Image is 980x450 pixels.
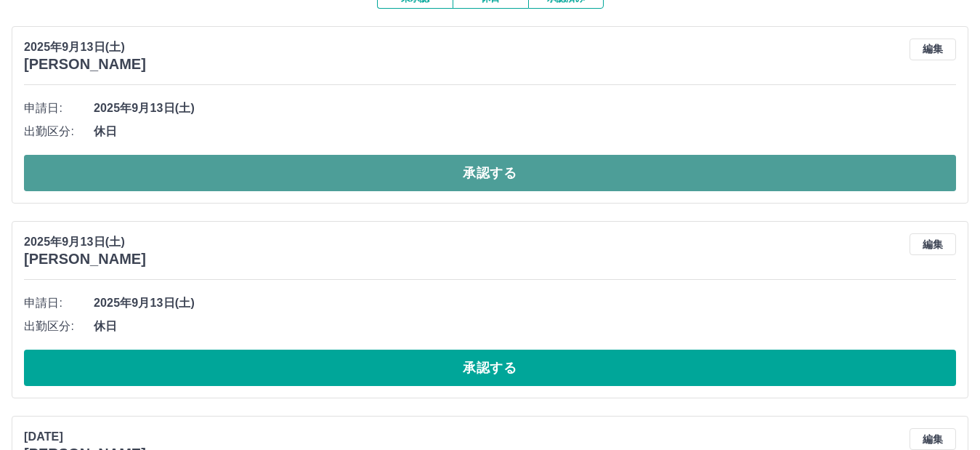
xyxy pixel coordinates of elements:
span: 申請日: [24,100,94,117]
p: [DATE] [24,428,146,446]
button: 承認する [24,155,956,191]
span: 休日 [94,123,956,140]
h3: [PERSON_NAME] [24,56,146,73]
span: 休日 [94,318,956,335]
button: 編集 [910,39,956,60]
p: 2025年9月13日(土) [24,39,146,56]
span: 2025年9月13日(土) [94,294,956,312]
span: 出勤区分: [24,318,94,335]
span: 申請日: [24,294,94,312]
button: 承認する [24,350,956,386]
span: 2025年9月13日(土) [94,100,956,117]
button: 編集 [910,233,956,255]
span: 出勤区分: [24,123,94,140]
button: 編集 [910,428,956,450]
h3: [PERSON_NAME] [24,251,146,268]
p: 2025年9月13日(土) [24,233,146,251]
